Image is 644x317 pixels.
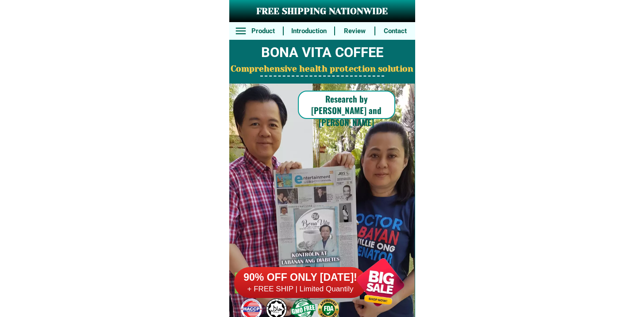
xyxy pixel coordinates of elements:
h6: Contact [380,26,410,36]
h2: Comprehensive health protection solution [229,63,415,76]
h6: + FREE SHIP | Limited Quantily [234,284,367,294]
h6: 90% OFF ONLY [DATE]! [234,271,367,284]
h6: Product [248,26,278,36]
h6: Research by [PERSON_NAME] and [PERSON_NAME] [298,93,395,128]
h3: FREE SHIPPING NATIONWIDE [229,5,415,18]
h6: Introduction [288,26,329,36]
h6: Review [340,26,370,36]
h2: BONA VITA COFFEE [229,42,415,63]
